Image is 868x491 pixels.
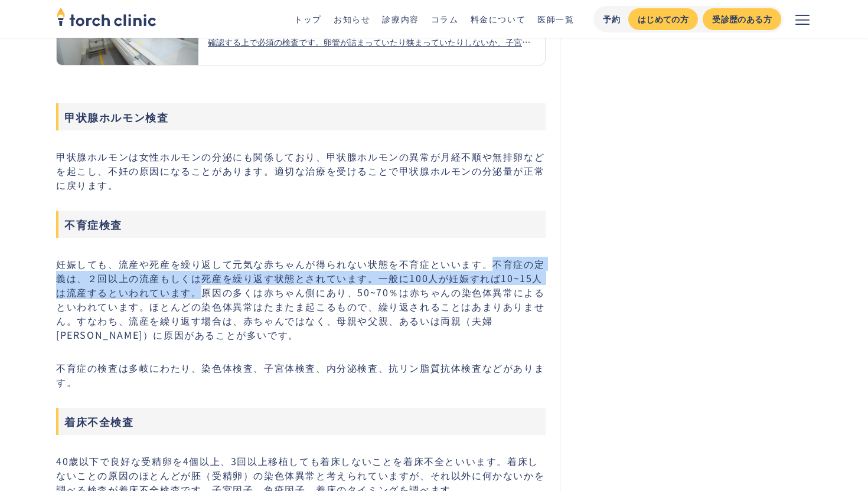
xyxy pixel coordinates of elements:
[471,13,526,25] a: 料金について
[56,211,546,238] h3: 不育症検査
[703,8,781,30] a: 受診歴のある方
[334,13,370,25] a: お知らせ
[431,13,459,25] a: コラム
[537,13,574,25] a: 医師一覧
[56,103,546,130] h3: 甲状腺ホルモン検査
[382,13,419,25] a: 診療内容
[638,13,688,25] div: はじめての方
[628,8,698,30] a: はじめての方
[294,13,322,25] a: トップ
[712,13,772,25] div: 受診歴のある方
[56,408,546,435] h3: 着床不全検査
[56,149,546,192] p: 甲状腺ホルモンは女性ホルモンの分泌にも関係しており、甲状腺ホルモンの異常が月経不順や無排卵などを起こし、不妊の原因になることがあります。適切な治療を受けることで甲状腺ホルモンの分泌量が正常に戻ります。
[56,257,546,342] p: 妊娠しても、流産や死産を繰り返して元気な赤ちゃんが得られない状態を不育症といいます。不育症の定義は、２回以上の流産もしくは死産を繰り返す状態とされています。一般に100人が妊娠すれば10~15人...
[603,13,621,25] div: 予約
[56,4,156,30] img: torch clinic
[56,361,546,389] p: 不育症の検査は多岐にわたり、染色体検査、子宮体検査、内分泌検査、抗リン脂質抗体検査などがあります。
[56,8,156,30] a: home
